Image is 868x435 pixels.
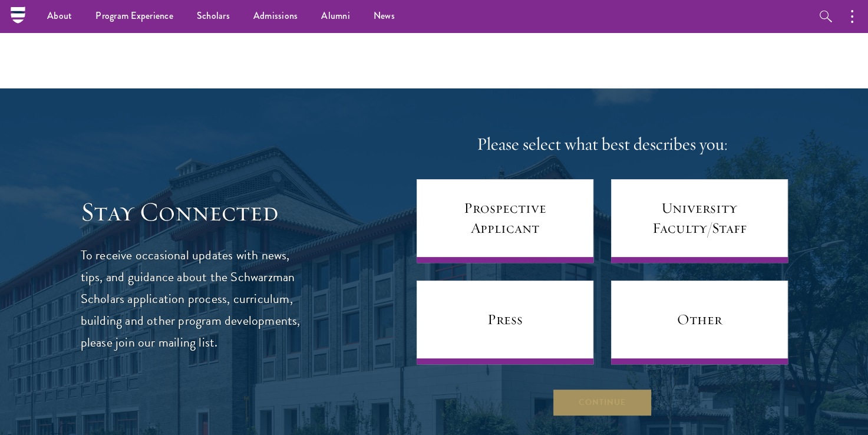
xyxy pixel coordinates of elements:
[417,179,593,263] a: Prospective Applicant
[552,388,652,416] button: Continue
[417,133,788,156] h4: Please select what best describes you:
[81,245,302,354] p: To receive occasional updates with news, tips, and guidance about the Schwarzman Scholars applica...
[611,281,788,364] a: Other
[611,179,788,263] a: University Faculty/Staff
[81,196,302,229] h3: Stay Connected
[417,281,593,364] a: Press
